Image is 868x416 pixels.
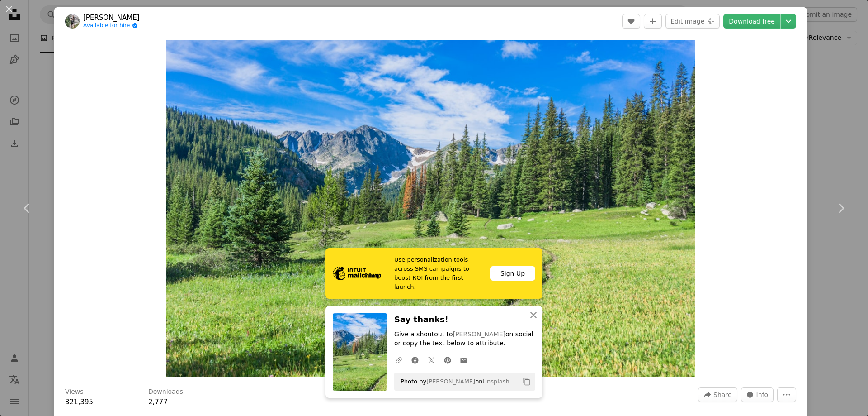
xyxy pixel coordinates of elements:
a: Available for hire [83,22,140,29]
button: Like [622,14,640,29]
a: Share on Twitter [423,351,439,369]
button: Choose download size [781,14,796,29]
button: Copy to clipboard [519,374,534,389]
a: Share on Facebook [407,351,423,369]
a: Share on Pinterest [439,351,456,369]
a: [PERSON_NAME] [426,378,475,385]
button: Share this image [698,387,737,402]
span: Photo by on [396,374,509,389]
a: [PERSON_NAME] [453,330,505,338]
a: Unsplash [482,378,509,385]
button: Edit image [665,14,720,29]
a: Use personalization tools across SMS campaigns to boost ROI from the first launch.Sign Up [325,248,542,299]
button: Add to Collection [644,14,662,29]
span: Info [756,388,769,402]
img: file-1690386555781-336d1949dad1image [333,267,381,280]
button: More Actions [777,387,796,402]
p: Give a shoutout to on social or copy the text below to attribute. [394,330,535,348]
a: Next [814,165,868,252]
span: Share [713,388,731,402]
h3: Say thanks! [394,313,535,326]
a: Download free [723,14,780,29]
img: Go to Brian Erickson's profile [65,14,80,29]
h3: Downloads [148,387,183,397]
button: Zoom in on this image [166,40,695,377]
a: Share over email [456,351,472,369]
a: [PERSON_NAME] [83,13,140,22]
span: Use personalization tools across SMS campaigns to boost ROI from the first launch. [394,255,483,292]
span: 2,777 [148,398,168,406]
div: Sign Up [490,266,535,281]
h3: Views [65,387,84,397]
span: 321,395 [65,398,93,406]
img: a trail winds through a meadow in the mountains [166,40,695,377]
button: Stats about this image [741,387,774,402]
